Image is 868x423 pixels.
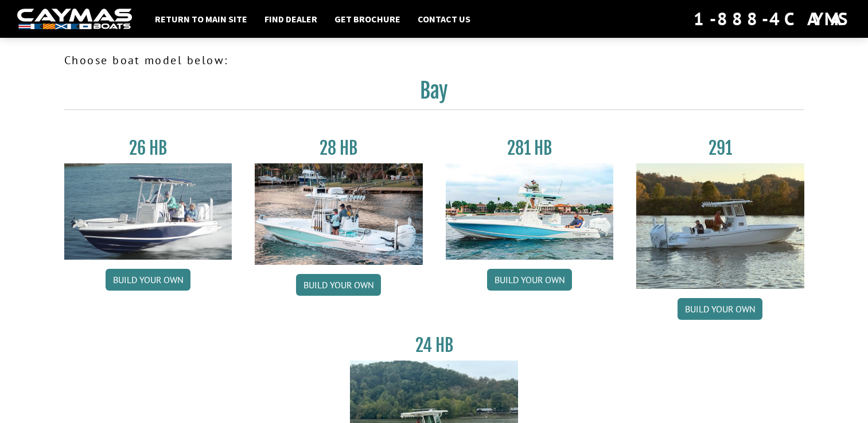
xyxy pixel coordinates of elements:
[636,138,804,159] h3: 291
[694,6,851,32] div: 1-888-4CAYMAS
[106,269,190,291] a: Build your own
[350,335,518,356] h3: 24 HB
[17,9,132,30] img: white-logo-c9c8dbefe5ff5ceceb0f0178aa75bf4bb51f6bca0971e226c86eb53dfe498488.png
[329,11,406,26] a: Get Brochure
[64,163,232,260] img: 26_new_photo_resized.jpg
[487,269,572,291] a: Build your own
[255,163,423,265] img: 28_hb_thumbnail_for_caymas_connect.jpg
[64,138,232,159] h3: 26 HB
[259,11,323,26] a: Find Dealer
[678,298,762,320] a: Build your own
[255,138,423,159] h3: 28 HB
[636,163,804,289] img: 291_Thumbnail.jpg
[64,78,804,110] h2: Bay
[296,274,381,296] a: Build your own
[412,11,476,26] a: Contact Us
[149,11,253,26] a: Return to main site
[64,52,804,69] p: Choose boat model below:
[446,138,614,159] h3: 281 HB
[446,163,614,260] img: 28-hb-twin.jpg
